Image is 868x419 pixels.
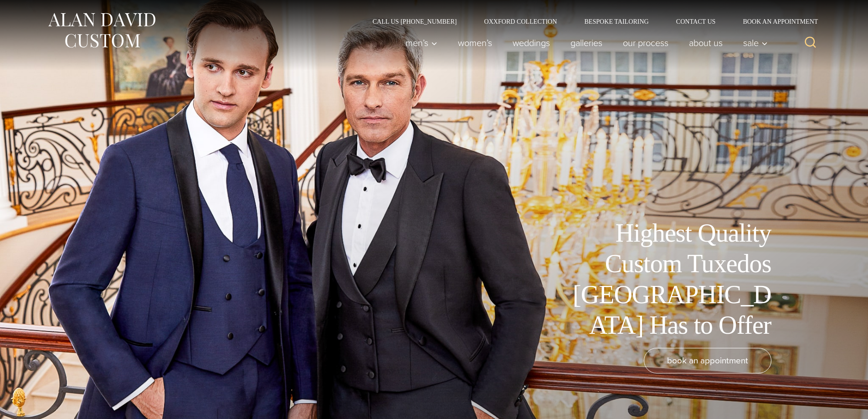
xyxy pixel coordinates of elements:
a: Oxxford Collection [470,18,570,25]
span: Sale [743,38,768,47]
a: Bespoke Tailoring [570,18,662,25]
a: Women’s [447,34,502,52]
h1: Highest Quality Custom Tuxedos [GEOGRAPHIC_DATA] Has to Offer [566,218,771,341]
a: book an appointment [644,348,771,373]
span: book an appointment [667,354,748,367]
nav: Secondary Navigation [359,18,822,25]
a: Book an Appointment [729,18,821,25]
img: Alan David Custom [47,10,156,51]
a: Our Process [612,34,678,52]
span: Men’s [406,38,437,47]
a: Call Us [PHONE_NUMBER] [359,18,471,25]
a: Galleries [560,34,612,52]
a: Contact Us [663,18,729,25]
button: View Search Form [800,32,822,54]
a: About Us [678,34,733,52]
a: weddings [502,34,560,52]
nav: Primary Navigation [395,34,772,52]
